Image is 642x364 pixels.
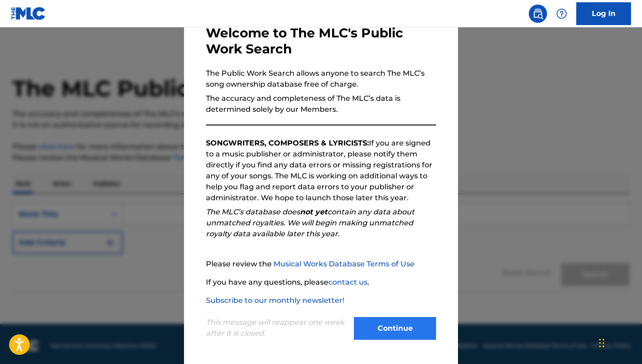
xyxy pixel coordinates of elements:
p: This message will reappear one week after it is closed. [206,317,348,339]
a: contact us [328,278,368,286]
p: Please review the [206,259,436,270]
p: The Public Work Search allows anyone to search The MLC’s song ownership database free of charge. [206,68,436,90]
a: Musical Works Database Terms of Use [274,260,415,268]
img: MLC Logo [11,7,46,20]
em: The MLC’s database does contain any data about unmatched royalties. We will begin making unmatche... [206,208,415,238]
a: Log In [576,2,631,25]
iframe: Chat Widget [596,320,642,364]
a: Public Search [529,5,547,23]
button: Continue [354,317,436,340]
div: Help [553,5,571,23]
a: Subscribe to our monthly newsletter! [206,296,344,305]
strong: SONGWRITERS, COMPOSERS & LYRICISTS: [206,139,369,147]
h3: Welcome to The MLC's Public Work Search [206,25,436,57]
p: If you are signed to a music publisher or administrator, please notify them directly if you find ... [206,138,436,203]
strong: not yet [300,208,327,216]
img: search [532,8,543,19]
p: The accuracy and completeness of The MLC’s data is determined solely by our Members. [206,93,436,115]
div: Drag [599,329,605,357]
img: help [556,8,567,19]
p: If you have any questions, please . [206,277,436,288]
